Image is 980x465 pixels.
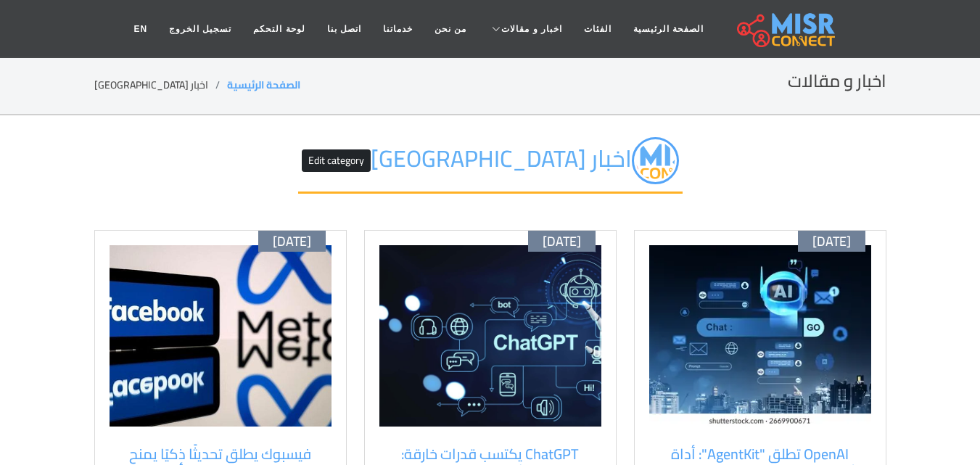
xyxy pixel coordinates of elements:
a: اتصل بنا [316,15,372,43]
a: تسجيل الخروج [158,15,242,43]
li: اخبار [GEOGRAPHIC_DATA] [94,78,227,93]
a: اخبار و مقالات [477,15,573,43]
a: الفئات [573,15,622,43]
h2: اخبار و مقالات [788,71,886,92]
a: الصفحة الرئيسية [227,75,300,94]
a: خدماتنا [372,15,424,43]
a: EN [123,15,158,43]
img: Jffy6wOTz3TJaCfdu8D1.png [632,137,679,184]
h2: اخبار [GEOGRAPHIC_DATA] [298,137,683,194]
img: واجهة محادثة ChatGPT تعرض تفاعل مباشر مع تطبيقات مثل Spotify وBooking داخل نفس الحوار [379,245,601,427]
img: main.misr_connect [737,11,834,47]
span: [DATE] [273,234,311,250]
span: [DATE] [543,234,581,250]
a: لوحة التحكم [242,15,316,43]
span: [DATE] [812,234,851,250]
img: شاشة تطبيق فيسبوك تعرض ميزة "Reels" الجديدة مع خيارات تحكم مخصصة للمستخدم [110,245,332,427]
a: الصفحة الرئيسية [622,15,715,43]
img: واجهة AgentKit تعرض أدوات تصميم وكيل ذكي وتدفق المهام بطريقة مرئية بسيطة وسريعة [649,245,871,427]
button: Edit category [302,149,371,172]
span: اخبار و مقالات [501,22,562,36]
a: من نحن [424,15,477,43]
